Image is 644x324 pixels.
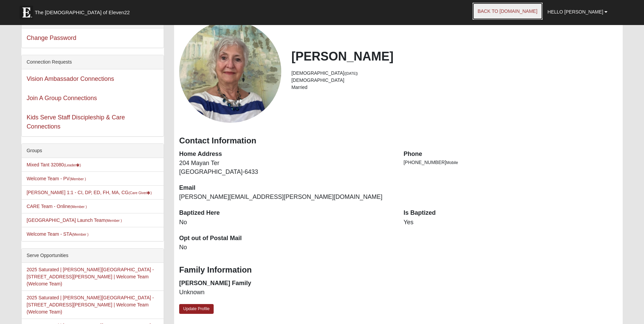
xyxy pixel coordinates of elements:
[473,3,543,20] a: Back to [DOMAIN_NAME]
[179,218,393,227] dd: No
[27,231,89,237] a: Welcome Team - STA(Member )
[16,2,151,19] a: The [DEMOGRAPHIC_DATA] of Eleven22
[404,159,618,166] li: [PHONE_NUMBER]
[179,184,393,192] dt: Email
[179,304,214,314] a: Update Profile
[20,6,33,19] img: Eleven22 logo
[27,114,125,130] a: Kids Serve Staff Discipleship & Care Connections
[179,288,393,297] dd: Unknown
[27,75,114,82] a: Vision Ambassador Connections
[344,71,358,75] small: ([DATE])
[291,49,618,64] h2: [PERSON_NAME]
[70,177,86,181] small: (Member )
[404,150,618,159] dt: Phone
[291,84,618,91] li: Married
[404,209,618,217] dt: Is Baptized
[179,209,393,217] dt: Baptized Here
[179,279,393,288] dt: [PERSON_NAME] Family
[179,243,393,252] dd: No
[27,204,87,209] a: CARE Team - Online(Member )
[179,159,393,176] dd: 204 Mayan Ter [GEOGRAPHIC_DATA]-6433
[27,267,154,286] a: 2025 Saturated | [PERSON_NAME][GEOGRAPHIC_DATA] - [STREET_ADDRESS][PERSON_NAME] | Welcome Team (W...
[27,176,86,181] a: Welcome Team - PV(Member )
[22,55,164,69] div: Connection Requests
[548,9,603,15] span: Hello [PERSON_NAME]
[404,218,618,227] dd: Yes
[179,21,281,123] a: View Fullsize Photo
[27,95,97,101] a: Join A Group Connections
[64,163,81,167] small: (Leader )
[22,144,164,158] div: Groups
[179,136,618,146] h3: Contact Information
[291,77,618,84] li: [DEMOGRAPHIC_DATA]
[72,232,88,236] small: (Member )
[179,234,393,243] dt: Opt out of Postal Mail
[27,162,81,167] a: Mixed Tant 32080(Leader)
[27,295,154,315] a: 2025 Saturated | [PERSON_NAME][GEOGRAPHIC_DATA] - [STREET_ADDRESS][PERSON_NAME] | Welcome Team (W...
[105,218,122,223] small: (Member )
[22,249,164,263] div: Serve Opportunities
[446,160,458,165] span: Mobile
[543,3,613,20] a: Hello [PERSON_NAME]
[27,190,152,195] a: [PERSON_NAME] 1:1 - CI, DP, ED, FH, MA, CG(Care Giver)
[35,9,130,16] span: The [DEMOGRAPHIC_DATA] of Eleven22
[70,205,87,209] small: (Member )
[291,70,618,77] li: [DEMOGRAPHIC_DATA]
[27,217,122,223] a: [GEOGRAPHIC_DATA] Launch Team(Member )
[179,265,618,275] h3: Family Information
[179,193,393,202] dd: [PERSON_NAME][EMAIL_ADDRESS][PERSON_NAME][DOMAIN_NAME]
[27,34,76,41] a: Change Password
[128,191,152,195] small: (Care Giver )
[179,150,393,159] dt: Home Address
